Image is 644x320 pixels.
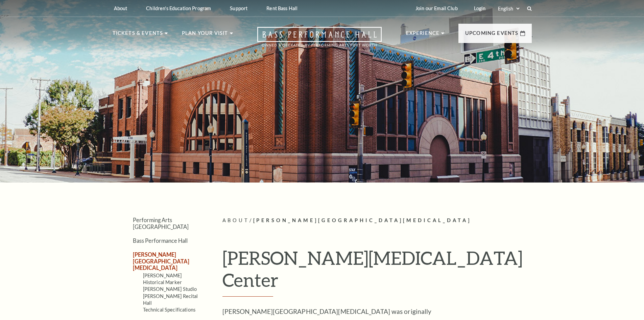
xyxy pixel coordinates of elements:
a: Technical Specifications [143,307,195,313]
a: [PERSON_NAME][GEOGRAPHIC_DATA][MEDICAL_DATA] [133,251,189,271]
p: / [222,216,532,225]
select: Select: [497,5,521,12]
p: About [114,5,127,11]
p: Children's Education Program [146,5,211,11]
a: Bass Performance Hall [133,237,188,244]
p: Tickets & Events [113,29,163,41]
span: About [222,217,249,223]
a: [PERSON_NAME] Recital Hall [143,293,198,306]
h1: [PERSON_NAME][MEDICAL_DATA] Center [222,247,532,297]
p: Upcoming Events [465,29,519,41]
p: Support [230,5,247,11]
p: Plan Your Visit [182,29,228,41]
a: [PERSON_NAME] Studio [143,286,197,292]
p: Rent Bass Hall [266,5,297,11]
p: Experience [406,29,440,41]
span: [PERSON_NAME][GEOGRAPHIC_DATA][MEDICAL_DATA] [253,217,472,223]
a: [PERSON_NAME] Historical Marker [143,273,182,285]
a: Performing Arts [GEOGRAPHIC_DATA] [133,217,189,230]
